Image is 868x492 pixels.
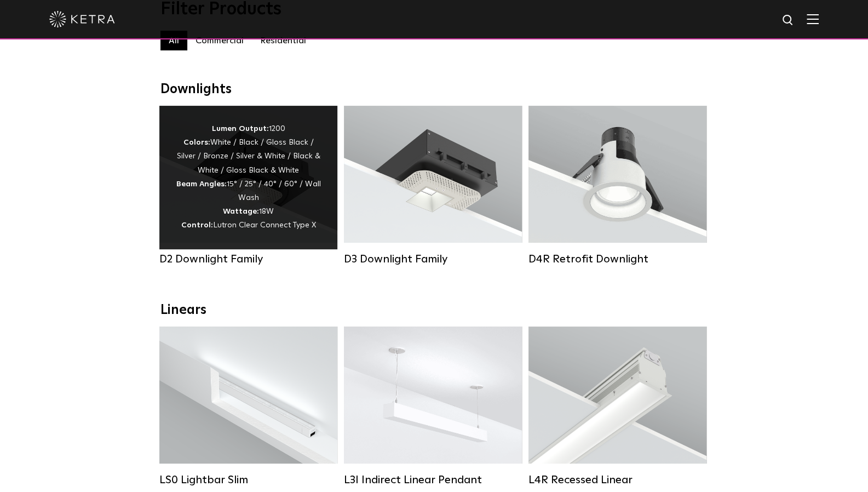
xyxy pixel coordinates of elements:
label: All [160,31,187,50]
a: L3I Indirect Linear Pendant Lumen Output:400 / 600 / 800 / 1000Housing Colors:White / BlackContro... [344,327,522,487]
a: D4R Retrofit Downlight Lumen Output:800Colors:White / BlackBeam Angles:15° / 25° / 40° / 60°Watta... [528,106,706,266]
img: ketra-logo-2019-white [49,11,115,27]
div: L4R Recessed Linear [528,473,706,487]
strong: Colors: [183,139,210,146]
img: Hamburger%20Nav.svg [807,14,819,24]
label: Commercial [187,31,252,50]
a: D3 Downlight Family Lumen Output:700 / 900 / 1100Colors:White / Black / Silver / Bronze / Paintab... [344,106,522,266]
div: D3 Downlight Family [344,253,522,266]
div: D4R Retrofit Downlight [528,253,706,266]
strong: Beam Angles: [176,180,227,188]
strong: Control: [181,221,213,229]
div: 1200 White / Black / Gloss Black / Silver / Bronze / Silver & White / Black & White / Gloss Black... [176,122,321,233]
a: L4R Recessed Linear Lumen Output:400 / 600 / 800 / 1000Colors:White / BlackControl:Lutron Clear C... [528,327,706,487]
div: LS0 Lightbar Slim [159,473,337,487]
a: LS0 Lightbar Slim Lumen Output:200 / 350Colors:White / BlackControl:X96 Controller [159,327,337,487]
a: D2 Downlight Family Lumen Output:1200Colors:White / Black / Gloss Black / Silver / Bronze / Silve... [159,106,337,266]
div: L3I Indirect Linear Pendant [344,473,522,487]
span: Lutron Clear Connect Type X [213,221,316,229]
div: D2 Downlight Family [159,253,337,266]
div: Linears [160,302,708,318]
div: Downlights [160,82,708,98]
img: search icon [781,14,795,27]
label: Residential [252,31,314,50]
strong: Lumen Output: [212,125,269,133]
strong: Wattage: [223,208,259,215]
